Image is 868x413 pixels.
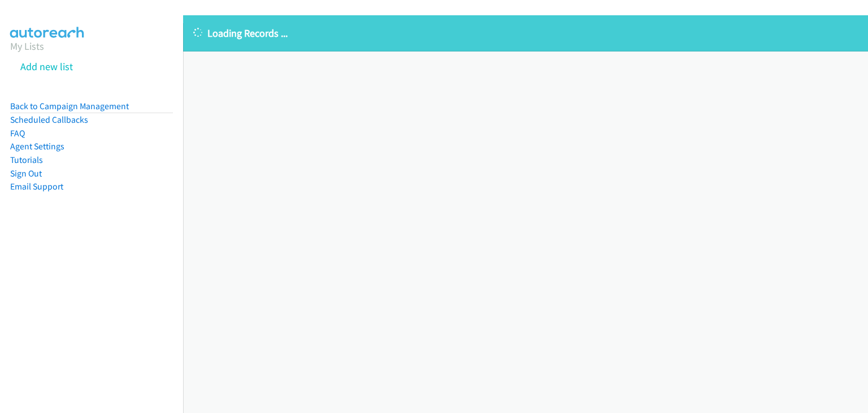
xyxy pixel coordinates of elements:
[10,181,63,192] a: Email Support
[10,128,25,139] a: FAQ
[20,60,73,73] a: Add new list
[10,114,88,125] a: Scheduled Callbacks
[193,25,858,41] p: Loading Records ...
[10,154,43,165] a: Tutorials
[10,141,64,152] a: Agent Settings
[10,168,42,179] a: Sign Out
[10,40,44,53] a: My Lists
[10,101,129,111] a: Back to Campaign Management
